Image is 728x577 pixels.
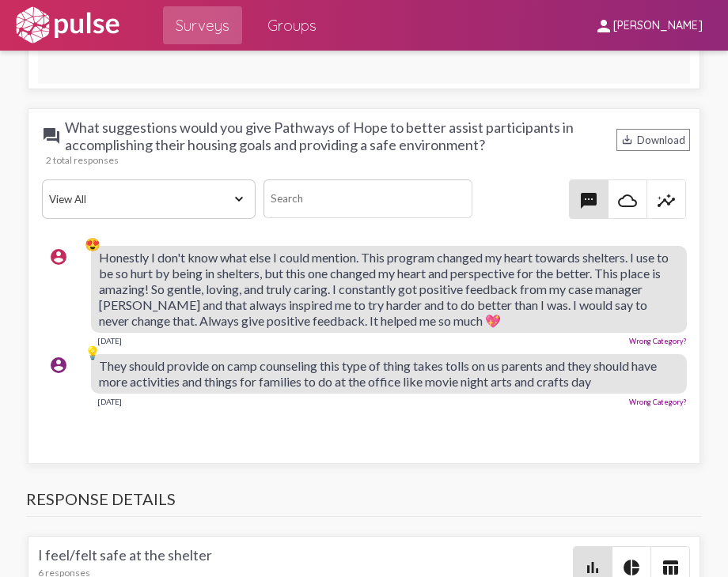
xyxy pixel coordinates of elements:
[99,358,657,389] span: They should provide on camp counseling this type of thing takes tolls on us parents and they shou...
[176,11,229,40] span: Surveys
[264,179,472,218] input: Search
[583,558,602,577] mat-icon: bar_chart
[629,398,687,406] a: Wrong Category?
[163,6,242,44] a: Surveys
[621,134,633,145] mat-icon: Download
[97,336,122,345] div: [DATE]
[97,397,122,406] div: [DATE]
[13,6,122,45] img: white-logo.svg
[629,337,687,345] a: Wrong Category?
[613,19,703,33] span: [PERSON_NAME]
[46,154,690,166] div: 2 total responses
[616,129,690,151] div: Download
[85,236,100,252] div: 😍
[622,558,641,577] mat-icon: pie_chart
[255,6,329,44] a: Groups
[85,345,100,360] div: 💡
[582,10,715,40] button: [PERSON_NAME]
[661,558,680,577] mat-icon: table_chart
[594,17,613,36] mat-icon: person
[26,489,702,517] h3: Response Details
[579,191,598,210] mat-icon: textsms
[49,356,68,375] mat-icon: account_circle
[657,191,676,210] mat-icon: insights
[42,126,61,145] mat-icon: question_answer
[618,191,637,210] mat-icon: cloud_queue
[99,250,669,328] span: Honestly I don't know what else I could mention. This program changed my heart towards shelters. ...
[49,247,68,266] mat-icon: account_circle
[267,11,317,40] span: Groups
[42,119,616,153] span: What suggestions would you give Pathways of Hope to better assist participants in accomplishing t...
